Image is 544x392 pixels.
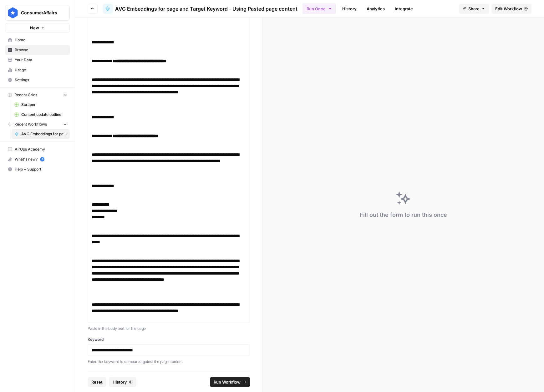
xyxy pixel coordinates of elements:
button: Workspace: ConsumerAffairs [5,5,70,21]
span: Recent Grids [14,92,37,98]
a: Integrate [391,4,417,14]
button: What's new? 5 [5,154,70,164]
button: New [5,23,70,32]
div: What's new? [5,155,69,164]
button: Recent Workflows [5,120,70,129]
a: Analytics [363,4,389,14]
button: Share [459,4,489,14]
a: Usage [5,65,70,75]
span: AirOps Academy [15,146,67,152]
span: New [30,25,39,31]
button: History [109,377,136,387]
span: Home [15,37,67,43]
span: Run Workflow [214,379,241,385]
a: Your Data [5,55,70,65]
a: Scraper [12,100,70,110]
a: AVG Embeddings for page and Target Keyword - Using Pasted page content [103,4,297,14]
button: Run Once [303,3,336,14]
a: 5 [40,157,44,161]
span: Edit Workflow [495,6,522,12]
span: Settings [15,77,67,83]
a: AVG Embeddings for page and Target Keyword - Using Pasted page content [12,129,70,139]
text: 5 [41,158,43,161]
button: Run Workflow [210,377,250,387]
a: Settings [5,75,70,85]
a: AirOps Academy [5,144,70,154]
a: History [338,4,360,14]
span: ConsumerAffairs [21,10,59,16]
span: AVG Embeddings for page and Target Keyword - Using Pasted page content [115,5,297,12]
span: Content update outline [21,112,67,117]
span: History [113,379,127,385]
p: Enter the keyword to compare against the page content [88,359,250,365]
p: Paste in the body text for the page [88,325,250,332]
span: Your Data [15,57,67,63]
span: Reset [91,379,103,385]
label: Keyword [88,337,250,342]
span: Recent Workflows [14,122,47,127]
span: Usage [15,67,67,73]
button: Recent Grids [5,90,70,100]
button: Reset [88,377,106,387]
span: Browse [15,47,67,53]
a: Content update outline [12,110,70,120]
a: Edit Workflow [491,4,531,14]
span: Help + Support [15,166,67,172]
img: ConsumerAffairs Logo [7,7,18,18]
span: Share [468,6,480,12]
span: AVG Embeddings for page and Target Keyword - Using Pasted page content [21,131,67,137]
a: Browse [5,45,70,55]
a: Home [5,35,70,45]
div: Fill out the form to run this once [360,211,447,219]
button: Help + Support [5,164,70,174]
span: Scraper [21,102,67,107]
